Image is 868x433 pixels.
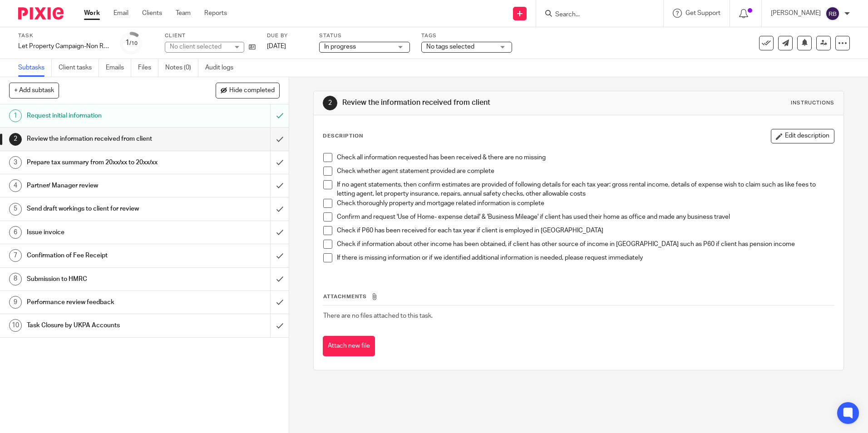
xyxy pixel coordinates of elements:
span: There are no files attached to this task. [323,313,433,319]
a: Subtasks [18,59,52,77]
span: [DATE] [267,43,286,49]
small: /10 [129,41,138,46]
img: svg%3E [825,6,840,21]
button: Hide completed [216,83,280,98]
div: 2 [9,133,22,146]
div: 10 [9,319,22,332]
label: Tags [421,32,512,39]
a: Team [176,9,191,18]
div: 6 [9,226,22,239]
div: 1 [9,109,22,122]
h1: Partner/ Manager review [27,179,183,192]
span: In progress [324,44,356,50]
div: Let Property Campaign-Non Resident(From 2009/2010-2023/2024) [18,42,109,51]
h1: Request initial information [27,109,183,123]
p: Confirm and request 'Use of Home- expense detail' & 'Business Mileage' if client has used their h... [337,212,833,221]
div: 8 [9,273,22,285]
div: 3 [9,156,22,169]
div: 5 [9,203,22,216]
button: + Add subtask [9,83,59,98]
button: Edit description [771,129,834,143]
a: Files [138,59,158,77]
div: Instructions [791,99,834,107]
p: Check whether agent statement provided are complete [337,167,833,176]
a: Emails [106,59,131,77]
div: 7 [9,249,22,262]
div: No client selected [170,42,229,51]
a: Work [84,9,100,18]
div: 9 [9,296,22,309]
a: Reports [204,9,227,18]
p: Check if P60 has been received for each tax year if client is employed in [GEOGRAPHIC_DATA] [337,226,833,235]
a: Email [113,9,128,18]
h1: Task Closure by UKPA Accounts [27,319,183,332]
p: [PERSON_NAME] [771,9,821,18]
span: Attachments [323,294,367,299]
label: Client [165,32,256,39]
p: If there is missing information or if we identified additional information is needed, please requ... [337,253,833,262]
a: Client tasks [59,59,99,77]
p: If no agent statements, then confirm estimates are provided of following details for each tax yea... [337,180,833,199]
h1: Submission to HMRC [27,272,183,286]
span: Hide completed [229,87,275,94]
div: 2 [323,96,337,110]
a: Audit logs [205,59,240,77]
h1: Review the information received from client [342,98,598,108]
label: Due by [267,32,308,39]
h1: Prepare tax summary from 20xx/xx to 20xx/xx [27,156,183,169]
h1: Performance review feedback [27,295,183,309]
label: Status [319,32,410,39]
a: Notes (0) [165,59,198,77]
span: No tags selected [426,44,474,50]
button: Attach new file [323,336,375,356]
div: 1 [125,38,138,48]
input: Search [554,11,636,19]
p: Description [323,133,363,140]
p: Check all information requested has been received & there are no missing [337,153,833,162]
h1: Issue invoice [27,226,183,239]
p: Check if information about other income has been obtained, if client has other source of income i... [337,240,833,249]
h1: Review the information received from client [27,132,183,146]
a: Clients [142,9,162,18]
label: Task [18,32,109,39]
h1: Send draft workings to client for review [27,202,183,216]
h1: Confirmation of Fee Receipt [27,249,183,262]
img: Pixie [18,7,64,20]
p: Check thoroughly property and mortgage related information is complete [337,199,833,208]
span: Get Support [686,10,720,16]
div: 4 [9,179,22,192]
